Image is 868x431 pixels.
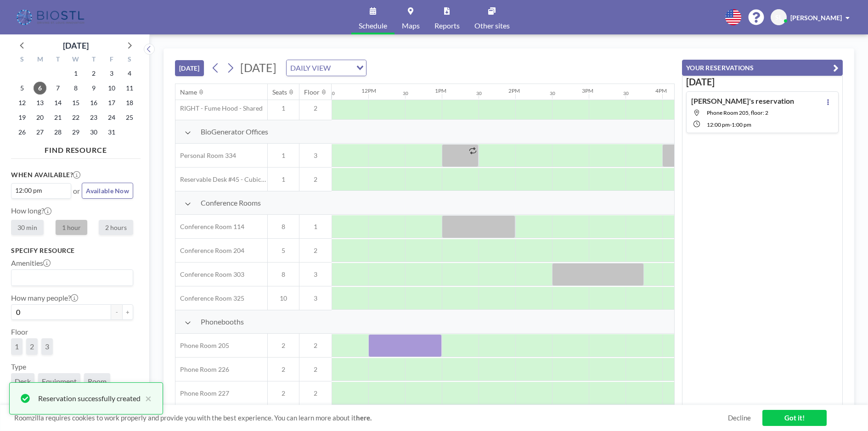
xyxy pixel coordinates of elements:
[105,82,118,95] span: Friday, October 10, 2025
[476,90,482,96] div: 30
[51,82,64,95] span: Tuesday, October 7, 2025
[434,22,460,29] span: Reports
[11,206,51,215] label: How long?
[790,14,842,22] span: [PERSON_NAME]
[82,183,133,199] button: Available Now
[73,186,80,196] span: or
[11,246,133,255] h3: Specify resource
[15,377,31,386] span: Desk
[329,90,335,96] div: 30
[268,365,299,374] span: 2
[175,270,244,279] span: Conference Room 303
[175,151,236,160] span: Personal Room 334
[299,389,332,397] span: 2
[123,67,136,80] span: Saturday, October 4, 2025
[123,111,136,124] span: Saturday, October 25, 2025
[175,294,244,302] span: Conference Room 325
[474,22,510,29] span: Other sites
[402,22,420,29] span: Maps
[123,82,136,95] span: Saturday, October 11, 2025
[361,87,376,94] div: 12PM
[655,87,667,94] div: 4PM
[582,87,593,94] div: 3PM
[16,96,28,109] span: Sunday, October 12, 2025
[299,365,332,374] span: 2
[775,13,782,22] span: SL
[201,127,268,136] span: BioGenerator Offices
[105,126,118,139] span: Friday, October 31, 2025
[11,293,78,302] label: How many people?
[299,104,332,112] span: 2
[69,111,82,124] span: Wednesday, October 22, 2025
[15,342,19,351] span: 1
[299,294,332,302] span: 3
[299,151,332,160] span: 3
[11,258,51,268] label: Amenities
[333,62,351,74] input: Search for option
[11,270,133,285] div: Search for option
[268,389,299,397] span: 2
[175,223,244,231] span: Conference Room 114
[175,60,204,76] button: [DATE]
[67,54,85,66] div: W
[201,317,244,326] span: Phonebooths
[240,61,276,74] span: [DATE]
[99,220,133,235] label: 2 hours
[11,142,141,155] h4: FIND RESOURCE
[49,54,67,66] div: T
[11,327,28,336] label: Floor
[122,304,133,320] button: +
[268,341,299,350] span: 2
[304,88,320,96] div: Floor
[56,220,87,235] label: 1 hour
[88,377,107,386] span: Room
[435,87,446,94] div: 1PM
[11,220,44,235] label: 30 min
[16,82,28,95] span: Sunday, October 5, 2025
[175,365,229,374] span: Phone Room 226
[550,90,555,96] div: 30
[31,54,49,66] div: M
[69,82,82,95] span: Wednesday, October 8, 2025
[707,109,768,116] span: Phone Room 205, floor: 2
[175,246,244,255] span: Conference Room 204
[16,126,28,139] span: Sunday, October 26, 2025
[87,96,100,109] span: Thursday, October 16, 2025
[63,39,89,52] div: [DATE]
[34,96,46,109] span: Monday, October 13, 2025
[86,187,129,195] span: Available Now
[69,96,82,109] span: Wednesday, October 15, 2025
[51,111,64,124] span: Tuesday, October 21, 2025
[120,54,138,66] div: S
[287,60,366,76] div: Search for option
[38,393,141,404] div: Reservation successfully created
[762,410,827,426] a: Got it!
[299,341,332,350] span: 2
[180,88,197,96] div: Name
[707,121,730,128] span: 12:00 PM
[732,121,751,128] span: 1:00 PM
[403,90,408,96] div: 30
[34,82,46,95] span: Monday, October 6, 2025
[623,90,629,96] div: 30
[691,96,794,106] h4: [PERSON_NAME]'s reservation
[87,111,100,124] span: Thursday, October 23, 2025
[15,8,88,27] img: organization-logo
[141,393,152,404] button: close
[268,223,299,231] span: 8
[268,246,299,255] span: 5
[299,223,332,231] span: 1
[11,184,71,197] div: Search for option
[682,60,843,76] button: YOUR RESERVATIONS
[123,96,136,109] span: Saturday, October 18, 2025
[42,377,77,386] span: Equipment
[87,126,100,139] span: Thursday, October 30, 2025
[105,96,118,109] span: Friday, October 17, 2025
[87,67,100,80] span: Thursday, October 2, 2025
[13,186,44,195] span: 12:00 pm
[105,111,118,124] span: Friday, October 24, 2025
[30,342,34,351] span: 2
[508,87,520,94] div: 2PM
[69,67,82,80] span: Wednesday, October 1, 2025
[16,111,28,124] span: Sunday, October 19, 2025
